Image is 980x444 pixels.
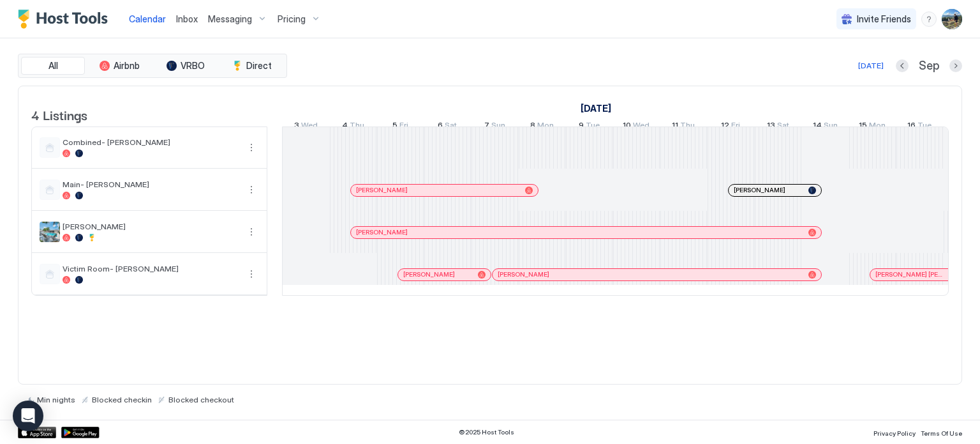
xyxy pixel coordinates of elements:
span: Invite Friends [857,13,911,25]
button: More options [244,182,259,197]
a: September 15, 2025 [856,118,889,136]
span: Pricing [278,13,306,25]
button: More options [244,266,259,282]
a: September 9, 2025 [575,118,603,136]
a: Terms Of Use [921,425,962,439]
a: September 14, 2025 [810,118,841,136]
a: Calendar [129,12,166,26]
a: Google Play Store [61,427,100,438]
span: Sun [491,120,505,134]
span: Privacy Policy [873,429,916,437]
span: 12 [721,120,729,134]
span: Inbox [176,13,198,24]
a: September 11, 2025 [669,118,698,136]
span: 9 [579,120,584,134]
a: Host Tools Logo [18,10,114,29]
span: [PERSON_NAME] [PERSON_NAME] [875,270,945,279]
a: September 6, 2025 [434,118,460,136]
span: 7 [484,120,489,134]
button: More options [244,224,259,240]
span: Calendar [129,13,166,24]
button: Previous month [896,59,909,72]
a: Privacy Policy [873,425,916,439]
div: listing image [40,222,60,242]
span: 14 [813,120,822,134]
div: menu [244,266,259,282]
span: [PERSON_NAME] [356,228,408,236]
span: © 2025 Host Tools [459,428,514,436]
div: User profile [942,9,962,29]
a: September 4, 2025 [339,118,367,136]
span: Messaging [208,13,252,25]
button: More options [244,140,259,155]
span: [PERSON_NAME] [356,186,408,194]
button: [DATE] [856,58,886,73]
span: Sun [824,120,838,134]
span: All [48,60,58,72]
span: Tue [586,120,600,134]
div: tab-group [18,54,287,78]
span: [PERSON_NAME] [734,186,785,194]
a: September 5, 2025 [389,118,412,136]
span: Terms Of Use [921,429,962,437]
span: 15 [859,120,867,134]
span: Sep [919,59,939,73]
span: Mon [869,120,886,134]
div: menu [244,224,259,240]
span: 6 [438,120,443,134]
span: Main- [PERSON_NAME] [63,180,239,189]
a: September 7, 2025 [481,118,509,136]
span: 16 [907,120,916,134]
span: Sat [777,120,789,134]
span: VRBO [181,60,205,72]
a: September 12, 2025 [718,118,743,136]
button: VRBO [154,57,218,75]
span: Thu [350,120,364,134]
span: 10 [623,120,631,134]
button: Direct [220,57,284,75]
span: 5 [392,120,397,134]
span: [PERSON_NAME] [63,222,239,231]
span: Tue [917,120,932,134]
a: September 10, 2025 [620,118,653,136]
a: September 3, 2025 [577,99,614,118]
button: Next month [949,59,962,72]
span: Fri [399,120,408,134]
button: All [21,57,85,75]
div: Open Intercom Messenger [13,401,43,431]
span: Fri [731,120,740,134]
span: Direct [246,60,272,72]
span: 4 [342,120,348,134]
button: Airbnb [87,57,151,75]
a: September 13, 2025 [764,118,792,136]
span: 13 [767,120,775,134]
div: menu [244,182,259,197]
a: September 3, 2025 [291,118,321,136]
div: menu [244,140,259,155]
span: Sat [445,120,457,134]
div: menu [921,11,937,27]
span: 8 [530,120,535,134]
a: App Store [18,427,56,438]
span: [PERSON_NAME] [403,270,455,279]
span: Combined- [PERSON_NAME] [63,137,239,147]
span: Wed [633,120,650,134]
span: [PERSON_NAME] [498,270,549,279]
a: September 16, 2025 [904,118,935,136]
div: [DATE] [858,60,884,72]
span: 3 [294,120,299,134]
span: 11 [672,120,678,134]
a: Inbox [176,12,198,26]
span: Thu [680,120,695,134]
span: Airbnb [114,60,140,72]
span: Min nights [37,395,75,404]
span: Blocked checkin [92,395,152,404]
span: Victim Room- [PERSON_NAME] [63,264,239,273]
span: 4 Listings [31,105,87,124]
span: Wed [301,120,318,134]
span: Mon [537,120,554,134]
span: Blocked checkout [168,395,234,404]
